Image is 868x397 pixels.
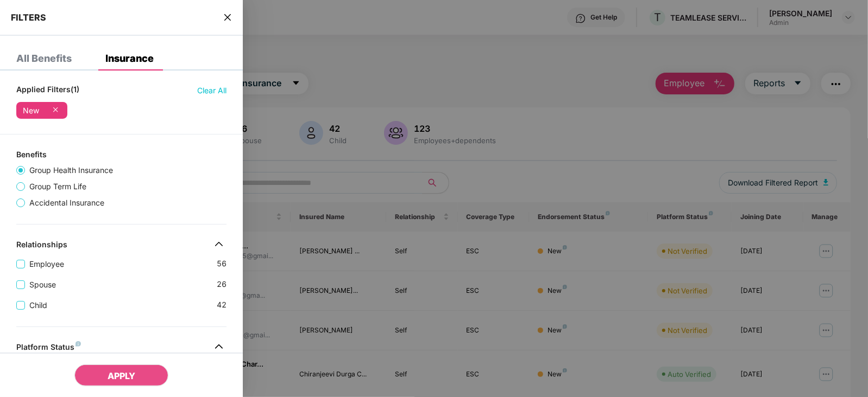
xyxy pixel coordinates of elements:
img: svg+xml;base64,PHN2ZyB4bWxucz0iaHR0cDovL3d3dy53My5vcmcvMjAwMC9zdmciIHdpZHRoPSIzMiIgaGVpZ2h0PSIzMi... [210,235,228,253]
div: All Benefits [16,53,72,64]
div: Relationships [16,240,67,253]
span: 26 [217,278,227,291]
span: 42 [217,299,227,311]
span: Clear All [197,85,227,97]
span: close [223,12,232,23]
div: Insurance [105,53,154,64]
span: Child [25,299,52,311]
div: Platform Status [16,342,81,355]
span: Employee [25,258,68,270]
span: Spouse [25,279,60,291]
span: APPLY [108,370,135,381]
span: FILTERS [11,12,46,23]
span: Accidental Insurance [25,197,109,209]
button: APPLY [74,364,168,386]
span: 56 [217,258,227,270]
img: svg+xml;base64,PHN2ZyB4bWxucz0iaHR0cDovL3d3dy53My5vcmcvMjAwMC9zdmciIHdpZHRoPSIzMiIgaGVpZ2h0PSIzMi... [210,338,228,355]
img: svg+xml;base64,PHN2ZyB4bWxucz0iaHR0cDovL3d3dy53My5vcmcvMjAwMC9zdmciIHdpZHRoPSI4IiBoZWlnaHQ9IjgiIH... [76,341,81,347]
span: Applied Filters(1) [16,85,79,97]
span: Group Health Insurance [25,164,117,176]
div: New [23,106,39,115]
span: Group Term Life [25,181,91,193]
